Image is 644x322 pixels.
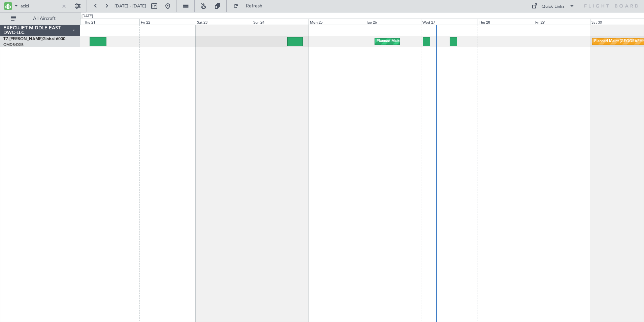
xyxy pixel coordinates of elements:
[252,19,308,25] div: Sun 24
[3,37,65,41] a: T7-[PERSON_NAME]Global 6000
[3,42,24,47] a: OMDB/DXB
[3,37,42,41] span: T7-[PERSON_NAME]
[83,19,139,25] div: Thu 21
[542,3,565,10] div: Quick Links
[377,36,489,47] div: Planned Maint [GEOGRAPHIC_DATA] ([GEOGRAPHIC_DATA] Intl)
[82,14,93,19] div: [DATE]
[365,19,421,25] div: Tue 26
[421,19,477,25] div: Wed 27
[240,4,268,8] span: Refresh
[230,1,270,11] button: Refresh
[7,13,73,24] button: All Aircraft
[309,19,365,25] div: Mon 25
[534,19,590,25] div: Fri 29
[139,19,196,25] div: Fri 22
[21,1,59,11] input: A/C (Reg. or Type)
[528,1,578,11] button: Quick Links
[115,3,146,9] span: [DATE] - [DATE]
[196,19,252,25] div: Sat 23
[18,16,71,21] span: All Aircraft
[478,19,534,25] div: Thu 28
